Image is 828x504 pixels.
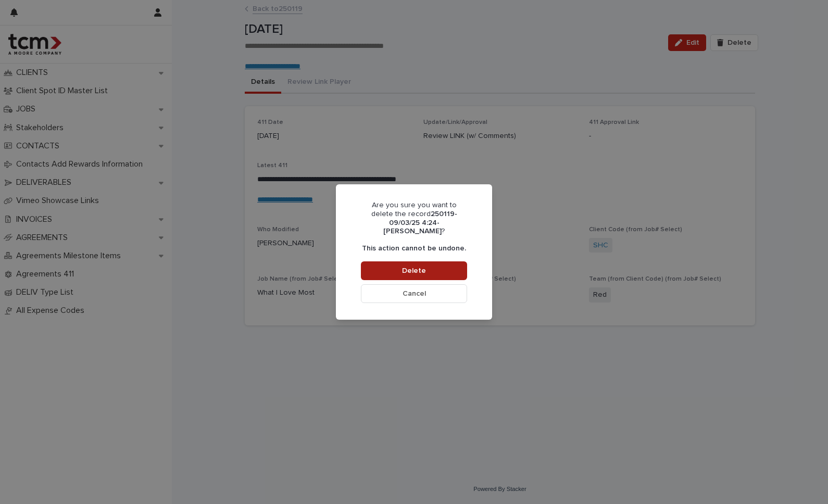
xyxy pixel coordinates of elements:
[403,290,426,297] span: Cancel
[361,261,467,280] button: Delete
[402,267,426,274] span: Delete
[362,244,466,253] p: This action cannot be undone.
[383,210,457,235] b: 250119-09/03/25 4:24-[PERSON_NAME]
[361,201,467,236] p: Are you sure you want to delete the record ?
[361,284,467,303] button: Cancel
